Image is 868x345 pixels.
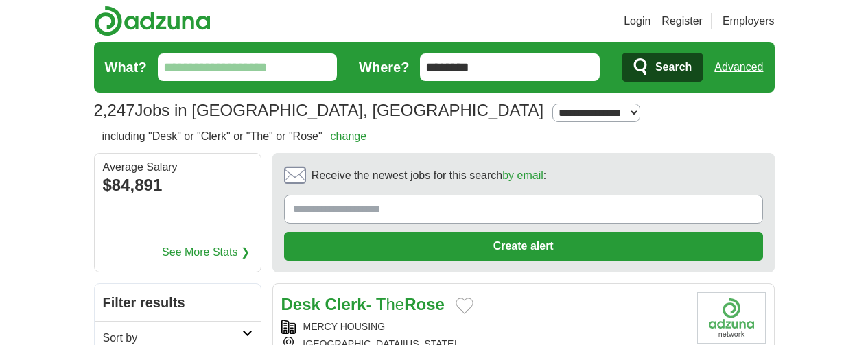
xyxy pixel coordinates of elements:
h2: including "Desk" or "Clerk" or "The" or "Rose" [102,128,367,145]
a: by email [502,169,543,181]
div: MERCY HOUSING [281,320,686,334]
label: What? [105,57,147,78]
button: Search [622,53,703,82]
h2: Filter results [95,284,261,321]
a: Employers [723,13,775,29]
a: Advanced [714,53,763,81]
span: 2,247 [94,98,135,123]
h1: Jobs in [GEOGRAPHIC_DATA], [GEOGRAPHIC_DATA] [94,101,544,119]
span: Receive the newest jobs for this search : [312,167,546,184]
strong: Desk [281,295,320,313]
button: Add to favorite jobs [456,298,473,314]
img: Adzuna logo [94,5,211,36]
a: change [331,130,367,142]
a: See More Stats ❯ [162,244,250,261]
span: Search [655,53,692,81]
strong: Clerk [325,295,366,313]
img: Company logo [697,292,766,344]
div: $84,891 [103,173,253,198]
a: Register [661,13,703,29]
div: Average Salary [103,162,253,173]
a: Login [624,13,650,29]
button: Create alert [284,232,763,261]
a: Desk Clerk- TheRose [281,295,445,313]
strong: Rose [404,295,445,313]
label: Where? [359,57,409,78]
